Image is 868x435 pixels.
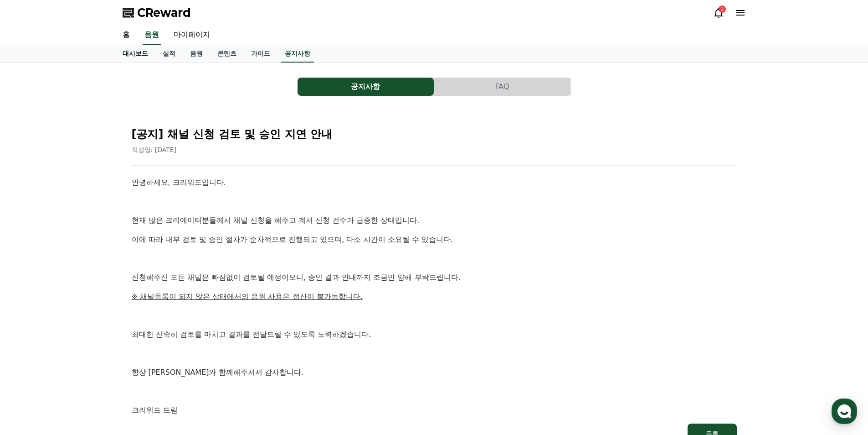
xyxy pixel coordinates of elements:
span: CReward [137,5,191,20]
a: 대시보드 [115,45,155,63]
span: 설정 [141,303,152,310]
a: 공지사항 [298,78,434,96]
h2: [공지] 채널 신청 검토 및 승인 지연 안내 [132,127,737,142]
p: 크리워드 드림 [132,404,737,416]
button: FAQ [434,78,570,96]
p: 안녕하세요, 크리워드입니다. [132,177,737,189]
a: CReward [123,5,191,20]
a: 대화 [60,289,118,312]
a: 1 [713,7,724,18]
p: 현재 많은 크리에이터분들께서 채널 신청을 해주고 계셔 신청 건수가 급증한 상태입니다. [132,215,737,226]
p: 항상 [PERSON_NAME]와 함께해주셔서 감사합니다. [132,367,737,378]
p: 최대한 신속히 검토를 마치고 결과를 전달드릴 수 있도록 노력하겠습니다. [132,329,737,341]
div: 1 [719,5,726,13]
a: 실적 [155,45,183,63]
a: 공지사항 [281,45,314,63]
span: 작성일: [DATE] [132,146,177,153]
u: ※ 채널등록이 되지 않은 상태에서의 음원 사용은 정산이 불가능합니다. [132,292,363,301]
span: 홈 [29,303,34,310]
p: 이에 따라 내부 검토 및 승인 절차가 순차적으로 진행되고 있으며, 다소 시간이 소요될 수 있습니다. [132,234,737,246]
a: 콘텐츠 [210,45,244,63]
a: 음원 [143,26,161,45]
span: 대화 [83,304,94,311]
p: 신청해주신 모든 채널은 빠짐없이 검토될 예정이오니, 승인 결과 안내까지 조금만 양해 부탁드립니다. [132,272,737,283]
a: 음원 [183,45,210,63]
a: 홈 [3,289,60,312]
button: 공지사항 [298,78,434,96]
a: 설정 [118,289,175,312]
a: FAQ [434,78,571,96]
a: 홈 [115,26,137,45]
a: 마이페이지 [166,26,217,45]
a: 가이드 [244,45,277,63]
